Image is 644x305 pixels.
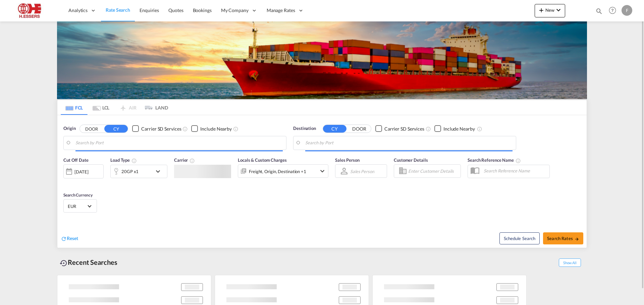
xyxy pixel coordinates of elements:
button: DOOR [80,125,103,133]
span: Load Type [110,157,137,163]
md-tab-item: LCL [88,100,114,115]
button: icon-plus 400-fgNewicon-chevron-down [535,4,565,17]
img: LCL+%26+FCL+BACKGROUND.png [57,21,587,99]
md-icon: Your search will be saved by the below given name [516,158,521,163]
md-checkbox: Checkbox No Ink [434,125,475,132]
div: Freight Origin Destination Factory Stuffingicon-chevron-down [238,164,328,178]
div: Carrier SD Services [141,126,181,132]
div: icon-magnify [595,7,603,17]
md-icon: Unchecked: Search for CY (Container Yard) services for all selected carriers.Checked : Search for... [426,126,431,132]
md-icon: Unchecked: Ignores neighbouring ports when fetching rates.Checked : Includes neighbouring ports w... [233,126,238,132]
span: Manage Rates [267,7,295,14]
md-icon: icon-chevron-down [318,167,326,175]
span: Destination [293,125,316,132]
md-icon: icon-magnify [595,7,603,15]
div: [DATE] [63,164,104,178]
input: Search by Port [305,138,513,148]
span: Origin [63,125,75,132]
div: Carrier SD Services [384,126,424,132]
button: CY [323,125,346,133]
div: 20GP x1 [121,167,139,176]
div: Help [607,5,622,17]
md-checkbox: Checkbox No Ink [191,125,232,132]
span: Reset [67,235,78,241]
div: Freight Origin Destination Factory Stuffing [249,167,306,176]
input: Enter Customer Details [408,166,459,176]
span: Search Rates [547,236,579,241]
span: Search Currency [63,193,93,198]
div: 20GP x1icon-chevron-down [110,165,167,178]
span: EUR [68,203,87,209]
md-checkbox: Checkbox No Ink [132,125,181,132]
button: CY [104,125,128,133]
md-icon: icon-arrow-right [575,237,579,241]
md-tab-item: LAND [141,100,168,115]
div: Include Nearby [200,126,232,132]
span: Customer Details [394,157,428,163]
div: [DATE] [74,169,88,175]
md-icon: icon-information-outline [131,158,137,163]
md-select: Sales Person [350,166,375,176]
span: Bookings [193,7,212,13]
img: 690005f0ba9d11ee90968bb23dcea500.JPG [10,3,55,18]
span: Quotes [168,7,183,13]
span: New [537,7,562,13]
button: Search Ratesicon-arrow-right [543,232,583,244]
span: Sales Person [335,157,360,163]
div: F [622,5,632,16]
span: Show All [559,258,581,267]
span: Search Reference Name [468,157,521,163]
div: Origin DOOR CY Checkbox No InkUnchecked: Search for CY (Container Yard) services for all selected... [57,115,587,248]
span: Enquiries [140,7,159,13]
md-datepicker: Select [63,178,68,187]
div: Include Nearby [443,126,475,132]
input: Search Reference Name [480,166,549,176]
span: Cut Off Date [63,157,89,163]
div: icon-refreshReset [61,235,78,242]
md-icon: icon-plus 400-fg [537,6,545,14]
span: Analytics [68,7,88,14]
button: DOOR [347,125,371,133]
button: Note: By default Schedule search will only considerorigin ports, destination ports and cut off da... [499,232,540,244]
md-tab-item: FCL [61,100,88,115]
span: Locals & Custom Charges [238,157,287,163]
span: Rate Search [106,7,130,13]
span: Help [607,5,618,16]
input: Search by Port [75,138,283,148]
md-icon: icon-chevron-down [554,6,562,14]
md-icon: icon-refresh [61,236,67,242]
md-icon: icon-chevron-down [154,167,165,175]
md-checkbox: Checkbox No Ink [375,125,424,132]
md-icon: Unchecked: Ignores neighbouring ports when fetching rates.Checked : Includes neighbouring ports w... [477,126,482,132]
md-icon: The selected Trucker/Carrierwill be displayed in the rate results If the rates are from another f... [190,158,195,163]
md-icon: icon-backup-restore [60,259,68,267]
md-pagination-wrapper: Use the left and right arrow keys to navigate between tabs [61,100,168,115]
md-select: Select Currency: € EUREuro [67,201,93,211]
span: My Company [221,7,249,14]
span: Carrier [174,157,195,163]
md-icon: Unchecked: Search for CY (Container Yard) services for all selected carriers.Checked : Search for... [182,126,188,132]
div: Recent Searches [57,255,120,270]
